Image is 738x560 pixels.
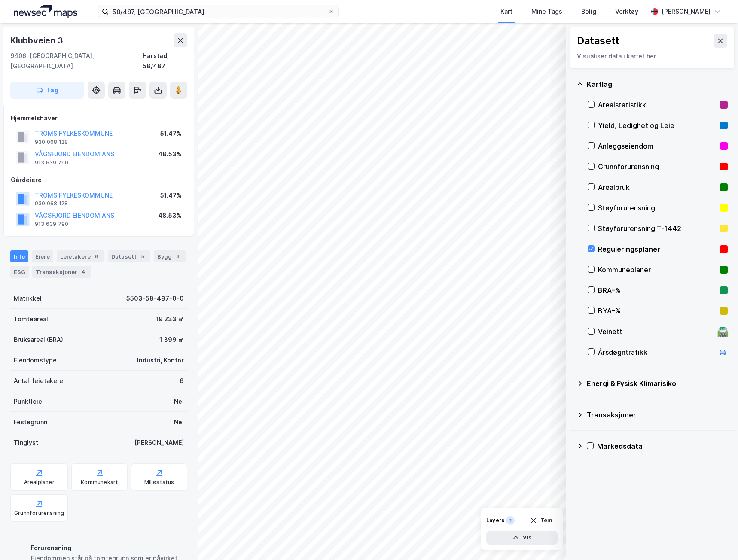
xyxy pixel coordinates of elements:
[577,34,619,48] div: Datasett
[174,417,184,427] div: Nei
[14,396,42,407] div: Punktleie
[10,82,84,99] button: Tag
[531,6,562,17] div: Mine Tags
[156,314,184,324] div: 19 233 ㎡
[10,266,29,278] div: ESG
[143,51,187,71] div: Harstad, 58/487
[500,6,512,17] div: Kart
[137,355,184,365] div: Industri, Kontor
[14,376,63,386] div: Antall leietakere
[126,293,184,304] div: 5503-58-487-0-0
[79,268,88,276] div: 4
[506,516,515,525] div: 1
[10,51,143,71] div: 9406, [GEOGRAPHIC_DATA], [GEOGRAPHIC_DATA]
[180,376,184,386] div: 6
[35,221,68,228] div: 913 639 790
[174,252,182,261] div: 3
[160,190,182,201] div: 51.47%
[14,293,42,304] div: Matrikkel
[598,265,717,275] div: Kommuneplaner
[486,517,504,524] div: Layers
[587,378,728,389] div: Energi & Fysisk Klimarisiko
[14,314,48,324] div: Tomteareal
[134,438,184,448] div: [PERSON_NAME]
[581,6,596,17] div: Bolig
[81,479,118,486] div: Kommunekart
[154,250,186,262] div: Bygg
[598,182,717,192] div: Arealbruk
[57,250,104,262] div: Leietakere
[14,335,63,345] div: Bruksareal (BRA)
[31,543,184,553] div: Forurensning
[615,6,638,17] div: Verktøy
[597,441,728,451] div: Markedsdata
[695,519,738,560] iframe: Chat Widget
[587,410,728,420] div: Transaksjoner
[598,347,714,357] div: Årsdøgntrafikk
[598,244,717,254] div: Reguleringsplaner
[577,51,727,61] div: Visualiser data i kartet her.
[109,5,328,18] input: Søk på adresse, matrikkel, gårdeiere, leietakere eller personer
[598,100,717,110] div: Arealstatistikk
[525,514,558,527] button: Tøm
[598,306,717,316] div: BYA–%
[35,139,68,146] div: 930 068 128
[14,438,38,448] div: Tinglyst
[587,79,728,89] div: Kartlag
[35,200,68,207] div: 930 068 128
[14,417,47,427] div: Festegrunn
[108,250,150,262] div: Datasett
[598,223,717,234] div: Støyforurensning T-1442
[598,326,714,337] div: Veinett
[717,326,729,337] div: 🛣️
[662,6,711,17] div: [PERSON_NAME]
[35,159,68,166] div: 913 639 790
[14,5,77,18] img: logo.a4113a55bc3d86da70a041830d287a7e.svg
[598,141,717,151] div: Anleggseiendom
[598,285,717,295] div: BRA–%
[174,396,184,407] div: Nei
[598,161,717,172] div: Grunnforurensning
[14,355,57,365] div: Eiendomstype
[598,203,717,213] div: Støyforurensning
[144,479,174,486] div: Miljøstatus
[32,266,91,278] div: Transaksjoner
[14,510,64,517] div: Grunnforurensning
[32,250,53,262] div: Eiere
[159,335,184,345] div: 1 399 ㎡
[138,252,147,261] div: 5
[695,519,738,560] div: Kontrollprogram for chat
[486,531,558,545] button: Vis
[160,128,182,139] div: 51.47%
[92,252,101,261] div: 6
[10,33,65,47] div: Klubbveien 3
[11,113,187,123] div: Hjemmelshaver
[11,175,187,185] div: Gårdeiere
[10,250,28,262] div: Info
[158,210,182,221] div: 48.53%
[158,149,182,159] div: 48.53%
[598,120,717,131] div: Yield, Ledighet og Leie
[24,479,55,486] div: Arealplaner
